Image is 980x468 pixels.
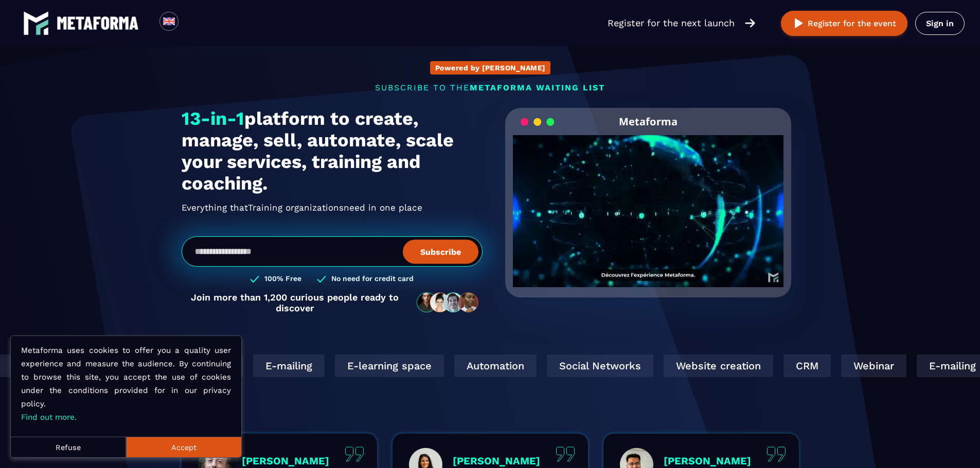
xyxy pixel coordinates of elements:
img: quote [556,446,575,462]
img: logo [23,10,49,36]
p: Register for the next launch [608,16,735,30]
div: E-mailing [242,354,313,377]
h3: 100% Free [264,274,301,284]
p: Join more than 1,200 curious people ready to discover [182,292,408,313]
button: Subscribe [403,239,478,264]
p: Powered by [PERSON_NAME] [435,64,545,72]
button: Accept [126,437,241,457]
p: [PERSON_NAME] [242,455,329,467]
p: Metaforma uses cookies to offer you a quality user experience and measure the audience. By contin... [21,344,231,424]
div: E-learning space [324,354,433,377]
h1: platform to create, manage, sell, automate, scale your services, training and coaching. [182,108,483,194]
img: community-people [414,292,483,313]
h2: Metaforma [619,108,678,135]
video: Your browser does not support the video tag. [513,135,784,270]
img: quote [345,446,364,462]
span: 13-in-1 [182,108,244,129]
h3: No need for credit card [331,274,414,284]
div: Webinar [830,354,895,377]
a: Sign in [915,12,965,35]
img: play [792,17,805,30]
img: en [163,15,175,28]
h2: Everything that need in one place [182,199,483,216]
p: [PERSON_NAME] [453,455,540,467]
div: Social Networks [536,354,642,377]
img: arrow-right [745,17,755,29]
img: loading [521,117,555,127]
div: Search for option [179,12,204,34]
button: Register for the event [781,11,907,36]
p: SUBSCRIBE TO THE [182,83,799,92]
div: CRM [772,354,819,377]
span: METAFORMA WAITING LIST [470,83,605,92]
p: [PERSON_NAME] [664,455,751,467]
img: checked [317,274,326,284]
div: Automation [443,354,525,377]
div: Website creation [652,354,762,377]
div: E-mailing [905,354,977,377]
input: Search for option [187,17,195,29]
a: Find out more. [21,413,77,422]
img: checked [250,274,259,284]
span: Training organizations [248,199,344,216]
button: Refuse [11,437,126,457]
img: quote [767,446,786,462]
img: logo [57,16,139,30]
